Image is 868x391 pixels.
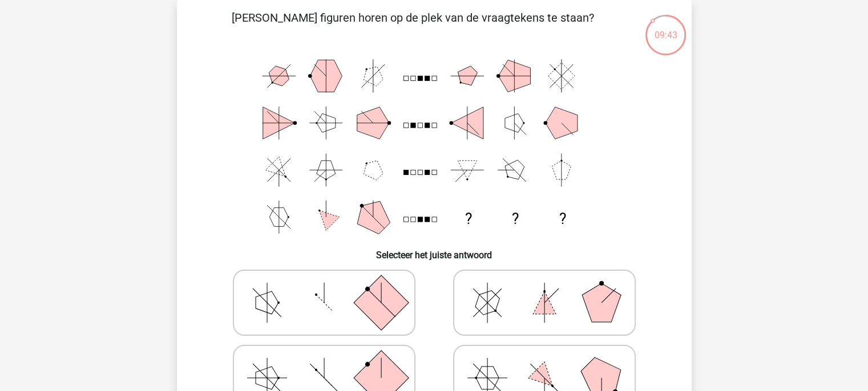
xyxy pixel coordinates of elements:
h6: Selecteer het juiste antwoord [195,241,673,260]
text: ? [512,210,519,227]
text: ? [559,210,566,227]
p: [PERSON_NAME] figuren horen op de plek van de vraagtekens te staan? [195,9,631,43]
text: ? [465,210,471,227]
div: 09:43 [644,14,687,42]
